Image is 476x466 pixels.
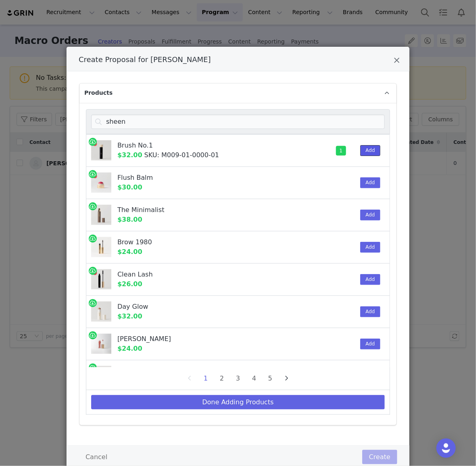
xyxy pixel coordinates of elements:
button: Add [360,306,380,317]
img: Brow-1980-Solider-BrownBlack_c2b628d2-106e-41a5-9eda-353bd3f250bf.jpg [91,237,111,257]
img: MERIT-DayGlow-Solstice_1454a5da-a36a-44f8-a387-afc4cdedc496.jpg [91,302,111,322]
li: 2 [216,373,228,384]
div: Open Intercom Messenger [436,439,456,458]
span: $24.00 [117,248,142,256]
li: 1 [200,373,212,384]
div: Brow 1980 [117,237,316,247]
input: Search products [91,114,385,129]
span: $24.00 [117,345,142,352]
img: MERIT25-ShadeSlickSheen-Biarritz-Soldier.jpg [91,334,111,354]
span: $30.00 [117,183,142,191]
span: 1 [336,146,347,156]
img: MERIT-Clean_Lash_Allure_Seal_1.jpg [91,269,111,289]
span: $38.00 [117,216,142,223]
button: Add [360,242,380,253]
button: Add [360,210,380,221]
button: Add [360,145,380,156]
button: Done Adding Products [91,395,385,410]
div: Signature Makeup Bag [117,366,316,376]
button: Add [360,274,380,285]
div: Brush No.1 [117,141,316,150]
img: MERIT-Signature-Bag_430x_21ce4620-355d-4c7c-871c-c02169ebecba.webp [91,366,111,386]
span: $32.00 [117,312,142,320]
li: 4 [248,373,260,384]
span: Products [84,89,113,97]
span: SKU: M009-01-0000-01 [144,151,219,159]
span: $26.00 [117,280,142,288]
button: Cancel [79,450,114,464]
img: LeBonBon_Allure_4db44ba7-16fd-4b3e-a1f0-456e05896348.jpg [91,173,111,193]
img: MERIT-Minimalist-BISTRE_9c8e7037-626f-4126-a64c-0244c1932acf.jpg [91,205,111,225]
button: Close [394,56,400,66]
img: MERIT-Brush-01_Allure_Seal_2.jpg [91,140,111,160]
li: 5 [264,373,276,384]
button: Add [360,339,380,349]
button: Add [360,177,380,188]
div: Flush Balm [117,173,316,183]
button: Create [362,450,397,464]
div: Clean Lash [117,270,316,279]
span: Create Proposal for [PERSON_NAME] [79,55,211,64]
div: Day Glow [117,302,316,312]
div: The Minimalist [117,205,316,215]
div: [PERSON_NAME] [117,334,316,344]
li: 3 [232,373,244,384]
span: $32.00 [117,151,142,159]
